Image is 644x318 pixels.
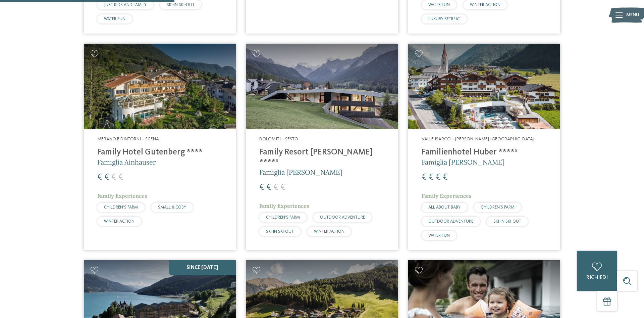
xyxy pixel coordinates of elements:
span: € [422,173,427,182]
span: Famiglia [PERSON_NAME] [422,158,504,166]
span: € [111,173,116,182]
span: € [280,183,285,192]
span: CHILDREN’S FARM [481,205,515,210]
span: € [273,183,278,192]
span: Family Experiences [97,192,147,199]
span: WINTER ACTION [470,3,500,7]
span: Family Experiences [259,202,309,209]
span: Famiglia Ainhauser [97,158,156,166]
span: WATER FUN [428,233,450,238]
span: WINTER ACTION [314,229,344,234]
img: Cercate un hotel per famiglie? Qui troverete solo i migliori! [408,44,560,129]
h4: Familienhotel Huber ****ˢ [422,147,547,157]
span: ALL ABOUT BABY [428,205,461,210]
a: Cercate un hotel per famiglie? Qui troverete solo i migliori! Dolomiti – Sesto Family Resort [PER... [246,44,398,250]
span: WINTER ACTION [104,219,135,224]
a: richiedi [577,251,617,291]
a: Cercate un hotel per famiglie? Qui troverete solo i migliori! Valle Isarco – [PERSON_NAME]-[GEOGR... [408,44,560,250]
span: Valle Isarco – [PERSON_NAME]-[GEOGRAPHIC_DATA] [422,137,534,141]
span: SMALL & COSY [158,205,186,210]
span: JUST KIDS AND FAMILY [104,3,147,7]
span: € [429,173,434,182]
h4: Family Hotel Gutenberg **** [97,147,222,157]
span: LUXURY RETREAT [428,17,460,21]
span: Merano e dintorni – Scena [97,137,159,141]
span: SKI-IN SKI-OUT [493,219,521,224]
span: € [443,173,448,182]
span: Family Experiences [422,192,472,199]
img: Family Resort Rainer ****ˢ [246,44,398,129]
span: SKI-IN SKI-OUT [266,229,294,234]
span: richiedi [586,275,608,280]
span: Dolomiti – Sesto [259,137,298,141]
span: € [266,183,271,192]
span: WATER FUN [428,3,450,7]
span: Famiglia [PERSON_NAME] [259,168,342,176]
a: Cercate un hotel per famiglie? Qui troverete solo i migliori! Merano e dintorni – Scena Family Ho... [84,44,236,250]
img: Family Hotel Gutenberg **** [84,44,236,129]
span: SKI-IN SKI-OUT [167,3,195,7]
span: € [97,173,102,182]
span: € [118,173,123,182]
span: € [104,173,109,182]
span: CHILDREN’S FARM [266,215,300,220]
span: OUTDOOR ADVENTURE [320,215,365,220]
span: WATER FUN [104,17,125,21]
span: CHILDREN’S FARM [104,205,138,210]
span: OUTDOOR ADVENTURE [428,219,473,224]
span: € [436,173,441,182]
span: € [259,183,264,192]
h4: Family Resort [PERSON_NAME] ****ˢ [259,147,384,168]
